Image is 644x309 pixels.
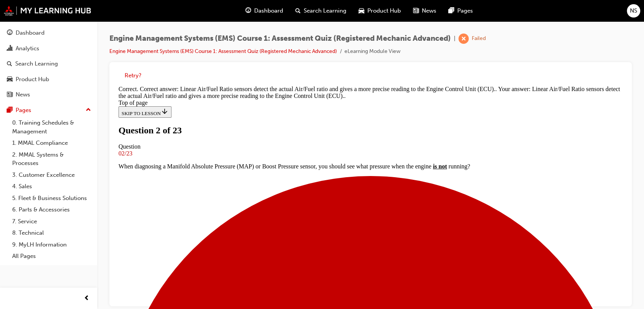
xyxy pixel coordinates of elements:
[352,3,407,19] a: car-iconProduct Hub
[317,80,332,87] u: is not
[9,204,94,216] a: 6. Parts & Accessories
[239,3,289,19] a: guage-iconDashboard
[16,75,49,84] div: Product Hub
[3,67,507,74] div: 02/23
[9,117,94,137] a: 0. Training Schedules & Management
[407,3,442,19] a: news-iconNews
[109,48,337,54] a: Engine Management Systems (EMS) Course 1: Assessment Quiz (Registered Mechanic Advanced)
[413,6,419,16] span: news-icon
[15,59,58,68] div: Search Learning
[125,71,141,80] button: Retry?
[289,3,352,19] a: search-iconSearch Learning
[3,24,94,103] button: DashboardAnalyticsSearch LearningProduct HubNews
[245,6,251,16] span: guage-icon
[9,192,94,204] a: 5. Fleet & Business Solutions
[3,57,94,71] a: Search Learning
[457,6,473,15] span: Pages
[254,6,283,15] span: Dashboard
[3,61,507,67] div: Question
[472,35,486,42] div: Failed
[3,72,94,86] a: Product Hub
[3,80,507,87] p: When diagnosing a Manifold Absolute Pressure (MAP) or Boost Pressure sensor, you should see what ...
[3,17,507,24] div: Top of page
[7,107,13,114] span: pages-icon
[7,91,13,98] span: news-icon
[449,6,454,16] span: pages-icon
[359,6,364,16] span: car-icon
[86,105,91,115] span: up-icon
[9,250,94,262] a: All Pages
[295,6,301,16] span: search-icon
[3,3,507,17] div: Correct. Correct answer: Linear Air/Fuel Ratio sensors detect the actual Air/Fuel ratio and gives...
[4,6,91,16] img: mmal
[16,90,30,99] div: News
[422,6,436,15] span: News
[9,137,94,149] a: 1. MMAL Compliance
[84,294,90,303] span: prev-icon
[9,149,94,169] a: 2. MMAL Systems & Processes
[367,6,401,15] span: Product Hub
[458,34,469,44] span: learningRecordVerb_FAIL-icon
[16,106,31,115] div: Pages
[9,181,94,192] a: 4. Sales
[344,47,400,56] li: eLearning Module View
[9,216,94,227] a: 7. Service
[627,4,640,18] button: NS
[3,24,56,35] button: SKIP TO LESSON
[3,42,94,56] a: Analytics
[7,76,13,83] span: car-icon
[7,61,12,67] span: search-icon
[109,34,451,43] span: Engine Management Systems (EMS) Course 1: Assessment Quiz (Registered Mechanic Advanced)
[304,6,346,15] span: Search Learning
[9,227,94,239] a: 8. Technical
[454,34,455,43] span: |
[16,29,45,37] div: Dashboard
[7,45,13,52] span: chart-icon
[442,3,479,19] a: pages-iconPages
[9,239,94,251] a: 9. MyLH Information
[3,88,94,102] a: News
[3,43,507,53] h1: Question 2 of 23
[3,26,94,40] a: Dashboard
[16,44,39,53] div: Analytics
[3,103,94,117] button: Pages
[630,6,637,15] span: NS
[9,169,94,181] a: 3. Customer Excellence
[7,30,13,37] span: guage-icon
[6,28,53,34] span: SKIP TO LESSON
